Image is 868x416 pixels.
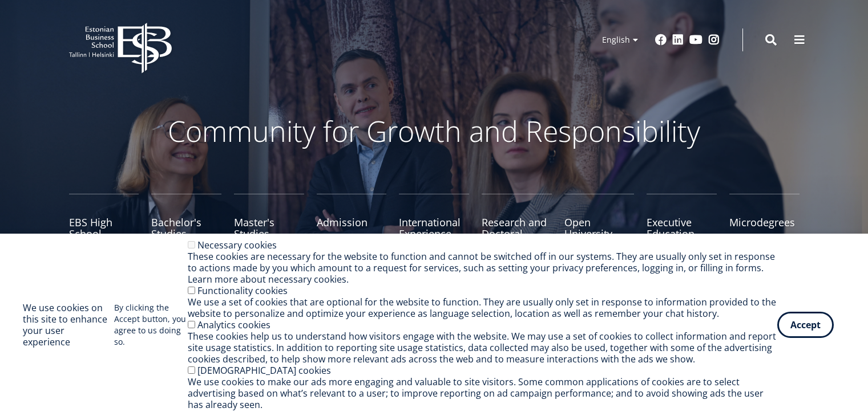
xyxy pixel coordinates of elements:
[234,194,304,251] a: Master's Studies
[689,34,703,46] a: Youtube
[317,194,387,251] a: Admission
[188,296,777,319] div: We use a set of cookies that are optional for the website to function. They are usually only set ...
[729,194,800,251] a: Microdegrees
[114,302,188,348] p: By clicking the Accept button, you agree to us doing so.
[188,376,777,410] div: We use cookies to make our ads more engaging and valuable to site visitors. Some common applicati...
[197,239,277,251] label: Necessary cookies
[197,319,271,331] label: Analytics cookies
[399,194,469,251] a: International Experience
[564,194,635,251] a: Open University
[647,194,717,251] a: Executive Education
[188,331,777,365] div: These cookies help us to understand how visitors engage with the website. We may use a set of coo...
[69,194,139,251] a: EBS High School
[188,251,777,285] div: These cookies are necessary for the website to function and cannot be switched off in our systems...
[655,34,667,46] a: Facebook
[23,302,114,348] h2: We use cookies on this site to enhance your user experience
[777,312,834,338] button: Accept
[132,114,737,148] p: Community for Growth and Responsibility
[197,364,331,377] label: [DEMOGRAPHIC_DATA] cookies
[708,34,720,46] a: Instagram
[672,34,684,46] a: Linkedin
[197,284,288,297] label: Functionality cookies
[482,194,552,251] a: Research and Doctoral Studies
[151,194,221,251] a: Bachelor's Studies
